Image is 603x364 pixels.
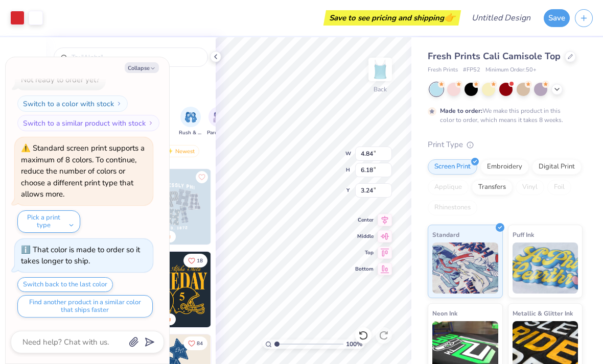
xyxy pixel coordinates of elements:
[532,159,582,175] div: Digital Print
[370,59,390,80] img: Back
[135,252,211,327] img: b8819b5f-dd70-42f8-b218-32dd770f7b03
[463,66,480,75] span: # FP52
[179,129,202,137] span: Rush & Bid
[17,210,80,233] button: Pick a print type
[463,8,539,28] input: Untitled Design
[135,169,211,245] img: 5a4b4175-9e88-49c8-8a23-26d96782ddc6
[428,200,477,215] div: Rhinestones
[183,254,207,268] button: Like
[440,106,566,125] div: We make this product in this color to order, which means it takes 8 weeks.
[472,180,513,195] div: Transfers
[211,169,286,245] img: a3f22b06-4ee5-423c-930f-667ff9442f68
[21,75,100,85] div: Not ready to order yet?
[355,216,374,224] span: Center
[207,107,230,137] div: filter for Parent's Weekend
[544,9,570,27] button: Save
[17,277,113,292] button: Switch back to the last color
[428,180,469,195] div: Applique
[17,95,128,112] button: Switch to a color with stock
[428,66,458,75] span: Fresh Prints
[179,107,202,137] button: filter button
[116,101,122,107] img: Switch to a color with stock
[428,139,583,151] div: Print Type
[17,295,153,318] button: Find another product in a similar color that ships faster
[432,242,498,294] img: Standard
[326,10,458,26] div: Save to see pricing and shipping
[480,159,529,175] div: Embroidery
[346,339,362,349] span: 100 %
[355,265,374,273] span: Bottom
[125,62,159,73] button: Collapse
[197,341,203,346] span: 84
[428,50,561,62] span: Fresh Prints Cali Camisole Top
[432,229,459,240] span: Standard
[516,180,544,195] div: Vinyl
[183,336,207,350] button: Like
[444,11,455,23] span: 👉
[513,308,573,319] span: Metallic & Glitter Ink
[71,52,201,62] input: Try "Alpha"
[355,249,374,256] span: Top
[485,66,537,75] span: Minimum Order: 50 +
[513,242,578,294] img: Puff Ink
[513,229,534,240] span: Puff Ink
[21,245,140,266] div: That color is made to order so it takes longer to ship.
[355,233,374,240] span: Middle
[374,85,387,94] div: Back
[428,159,477,175] div: Screen Print
[196,171,208,183] button: Like
[440,107,482,115] strong: Made to order:
[21,143,145,199] div: Standard screen print supports a maximum of 8 colors. To continue, reduce the number of colors or...
[160,145,199,157] div: Newest
[547,180,571,195] div: Foil
[197,258,203,263] span: 18
[17,115,159,131] button: Switch to a similar product with stock
[148,120,154,126] img: Switch to a similar product with stock
[207,129,230,137] span: Parent's Weekend
[213,111,225,123] img: Parent's Weekend Image
[432,308,457,319] span: Neon Ink
[179,107,202,137] div: filter for Rush & Bid
[185,111,197,123] img: Rush & Bid Image
[207,107,230,137] button: filter button
[211,252,286,327] img: 2b704b5a-84f6-4980-8295-53d958423ff9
